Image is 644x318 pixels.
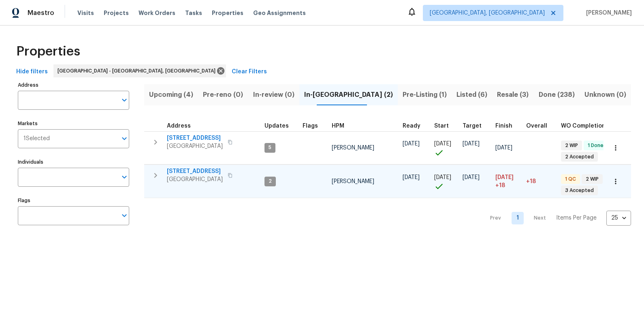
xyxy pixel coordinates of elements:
[482,203,631,233] nav: Pagination Navigation
[77,9,94,17] span: Visits
[119,171,130,183] button: Open
[562,176,579,183] span: 1 QC
[228,64,270,79] button: Clear Filters
[167,175,223,184] span: [GEOGRAPHIC_DATA]
[434,141,451,147] span: [DATE]
[332,179,374,184] span: [PERSON_NAME]
[526,123,554,129] div: Days past target finish date
[119,133,130,144] button: Open
[265,144,275,151] span: 5
[203,89,243,100] span: Pre-reno (0)
[167,134,223,142] span: [STREET_ADDRESS]
[167,142,223,150] span: [GEOGRAPHIC_DATA]
[403,123,428,129] div: Earliest renovation start date (first business day after COE or Checkout)
[497,89,529,100] span: Resale (3)
[403,175,420,180] span: [DATE]
[463,123,482,129] span: Target
[431,131,459,164] td: Project started on time
[185,10,202,16] span: Tasks
[212,9,243,17] span: Properties
[303,123,318,129] span: Flags
[16,67,48,77] span: Hide filters
[119,210,130,221] button: Open
[332,145,374,151] span: [PERSON_NAME]
[149,89,193,100] span: Upcoming (4)
[495,123,520,129] div: Projected renovation finish date
[539,89,575,100] span: Done (238)
[584,142,607,149] span: 1 Done
[53,64,226,77] div: [GEOGRAPHIC_DATA] - [GEOGRAPHIC_DATA], [GEOGRAPHIC_DATA]
[463,123,489,129] div: Target renovation project end date
[431,165,459,198] td: Project started on time
[495,181,505,190] span: +18
[606,207,631,228] div: 25
[434,123,456,129] div: Actual renovation start date
[584,89,626,100] span: Unknown (0)
[492,165,523,198] td: Scheduled to finish 18 day(s) late
[18,83,129,88] label: Address
[582,176,602,183] span: 2 WIP
[495,123,512,129] span: Finish
[304,89,393,100] span: In-[GEOGRAPHIC_DATA] (2)
[495,175,514,180] span: [DATE]
[403,123,420,129] span: Ready
[167,167,223,175] span: [STREET_ADDRESS]
[139,9,175,17] span: Work Orders
[253,9,306,17] span: Geo Assignments
[13,64,51,79] button: Hide filters
[232,67,267,77] span: Clear Filters
[434,123,449,129] span: Start
[562,154,597,160] span: 2 Accepted
[456,89,487,100] span: Listed (6)
[430,9,545,17] span: [GEOGRAPHIC_DATA], [GEOGRAPHIC_DATA]
[167,123,191,129] span: Address
[18,160,129,164] label: Individuals
[18,121,129,126] label: Markets
[526,179,536,184] span: +18
[403,89,447,100] span: Pre-Listing (1)
[28,9,54,17] span: Maestro
[119,94,130,106] button: Open
[463,141,480,147] span: [DATE]
[523,165,558,198] td: 18 day(s) past target finish date
[332,123,344,129] span: HPM
[264,123,289,129] span: Updates
[562,187,597,194] span: 3 Accepted
[561,123,606,129] span: WO Completion
[403,141,420,147] span: [DATE]
[526,123,547,129] span: Overall
[104,9,129,17] span: Projects
[512,212,524,224] a: Goto page 1
[58,67,219,75] span: [GEOGRAPHIC_DATA] - [GEOGRAPHIC_DATA], [GEOGRAPHIC_DATA]
[463,175,480,180] span: [DATE]
[495,145,512,151] span: [DATE]
[583,9,632,17] span: [PERSON_NAME]
[265,178,275,185] span: 2
[16,47,80,55] span: Properties
[556,214,597,222] p: Items Per Page
[253,89,294,100] span: In-review (0)
[434,175,451,180] span: [DATE]
[23,135,50,142] span: 1 Selected
[562,142,581,149] span: 2 WIP
[18,198,129,203] label: Flags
